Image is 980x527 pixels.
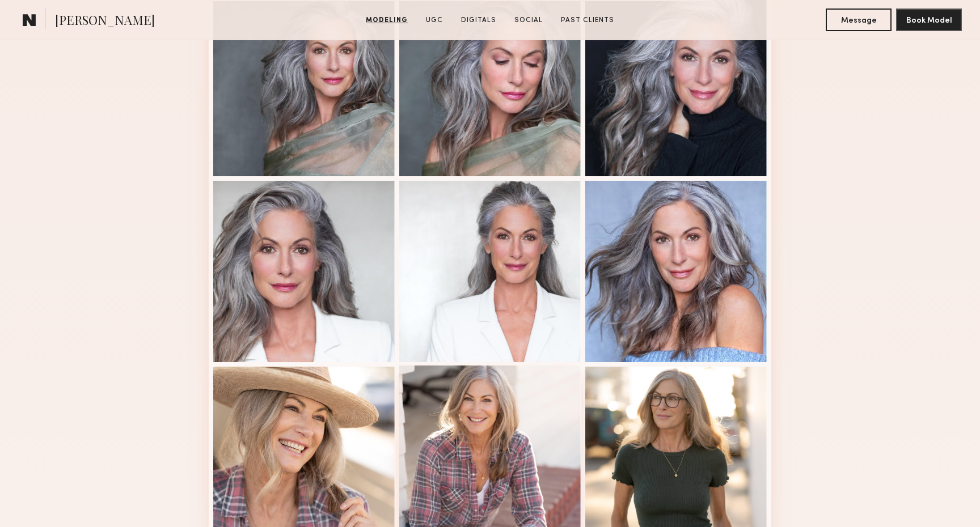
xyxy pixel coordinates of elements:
[896,8,962,31] button: Book Model
[457,15,501,25] a: Digitals
[896,15,962,24] a: Book Model
[361,15,412,25] a: Modeling
[556,15,619,25] a: Past Clients
[510,15,547,25] a: Social
[826,8,892,31] button: Message
[55,11,155,31] span: [PERSON_NAME]
[421,15,447,25] a: UGC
